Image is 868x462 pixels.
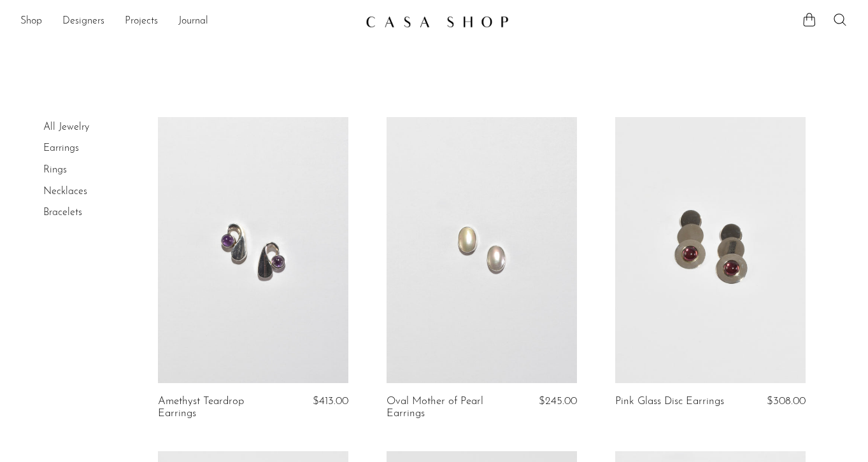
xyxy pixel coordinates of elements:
[387,396,512,419] a: Oval Mother of Pearl Earrings
[20,13,42,30] a: Shop
[615,396,724,407] a: Pink Glass Disc Earrings
[43,165,67,175] a: Rings
[43,143,79,153] a: Earrings
[178,13,208,30] a: Journal
[158,396,283,419] a: Amethyst Teardrop Earrings
[43,122,89,132] a: All Jewelry
[20,11,355,32] nav: Desktop navigation
[43,186,87,197] a: Necklaces
[43,207,82,218] a: Bracelets
[313,396,348,407] span: $413.00
[62,13,104,30] a: Designers
[125,13,158,30] a: Projects
[767,396,806,407] span: $308.00
[539,396,577,407] span: $245.00
[20,11,355,32] ul: NEW HEADER MENU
